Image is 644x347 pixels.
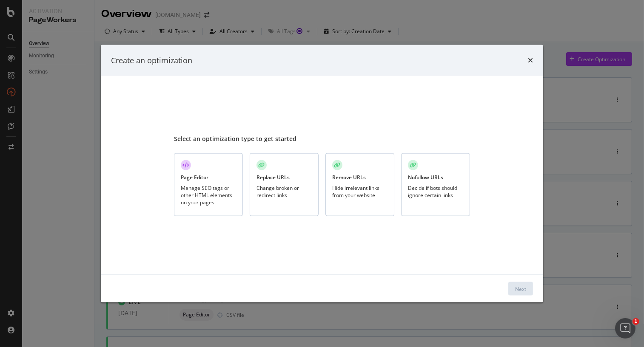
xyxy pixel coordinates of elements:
div: Remove URLs [332,174,366,181]
div: Replace URLs [256,174,290,181]
div: times [528,55,533,66]
div: Next [515,285,526,292]
div: Select an optimization type to get started [174,135,470,143]
div: Create an optimization [111,55,192,66]
div: modal [101,45,543,302]
div: Change broken or redirect links [256,184,312,199]
span: 1 [633,318,639,325]
div: Hide irrelevant links from your website [332,184,388,199]
div: Decide if bots should ignore certain links [408,184,463,199]
button: Next [508,282,533,296]
div: Page Editor [181,174,208,181]
div: Manage SEO tags or other HTML elements on your pages [181,184,236,206]
div: Nofollow URLs [408,174,443,181]
iframe: Intercom live chat [615,318,635,339]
